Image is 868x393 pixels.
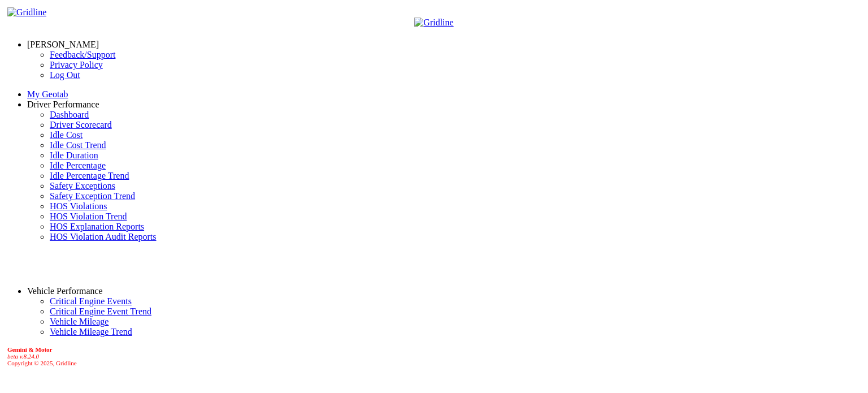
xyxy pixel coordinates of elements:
a: HOS Explanation Reports [50,222,144,231]
a: Critical Engine Events [50,296,132,306]
a: HOS Violation Trend [50,211,127,221]
a: Idle Percentage Trend [50,171,129,180]
a: Feedback/Support [50,50,115,59]
a: Log Out [50,70,80,80]
a: HOS Violation Audit Reports [50,232,157,241]
a: Vehicle Mileage Trend [50,327,132,336]
a: HOS Violations [50,201,107,211]
a: Idle Duration [50,150,98,160]
div: Copyright © 2025, Gridline [7,346,863,366]
a: Driver Scorecard [50,120,112,129]
a: Critical Engine Event Trend [50,306,151,316]
a: Safety Exceptions [50,181,115,191]
a: Idle Cost [50,130,83,140]
a: Privacy Policy [50,60,103,70]
a: Vehicle Mileage [50,317,108,326]
i: beta v.8.24.0 [7,353,39,360]
a: Safety Exception Trend [50,191,135,201]
img: Gridline [7,7,46,18]
a: Idle Cost Trend [50,140,106,150]
a: [PERSON_NAME] [27,40,99,49]
img: Gridline [414,18,453,28]
a: Driver Performance [27,100,99,109]
a: My Geotab [27,89,68,99]
a: Idle Percentage [50,161,106,170]
b: Gemini & Motor [7,346,52,353]
a: Vehicle Performance [27,286,103,296]
a: Dashboard [50,110,89,119]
